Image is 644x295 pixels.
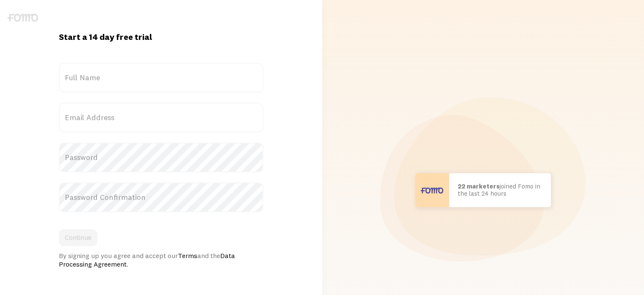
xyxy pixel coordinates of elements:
[415,173,449,207] img: User avatar
[8,14,38,22] img: fomo-logo-gray-b99e0e8ada9f9040e2984d0d95b3b12da0074ffd48d1e5cb62ac37fc77b0b268.svg
[458,182,500,190] b: 22 marketers
[458,183,542,197] p: joined Fomo in the last 24 hours
[59,251,235,268] a: Data Processing Agreement
[59,251,263,268] div: By signing up you agree and accept our and the .
[59,63,263,93] label: Full Name
[59,143,263,172] label: Password
[178,251,197,260] a: Terms
[59,31,263,42] h1: Start a 14 day free trial
[59,183,263,212] label: Password Confirmation
[59,103,263,132] label: Email Address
